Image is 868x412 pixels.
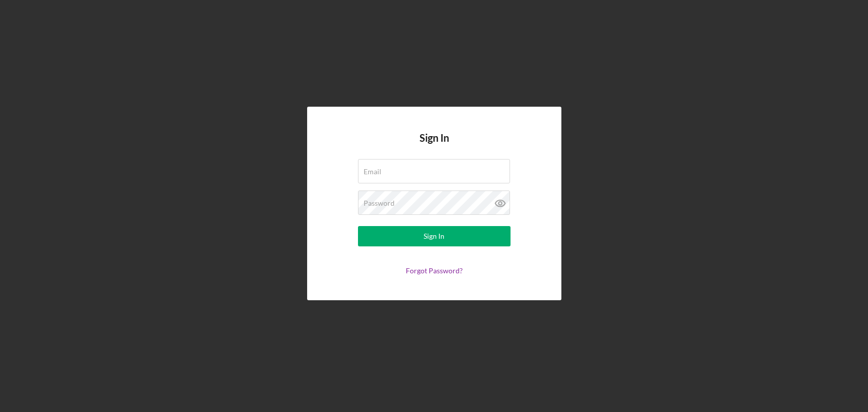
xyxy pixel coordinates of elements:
a: Forgot Password? [406,266,463,275]
button: Sign In [358,226,511,246]
label: Password [364,199,395,207]
div: Sign In [424,226,444,246]
label: Email [364,168,381,176]
h4: Sign In [420,132,449,159]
